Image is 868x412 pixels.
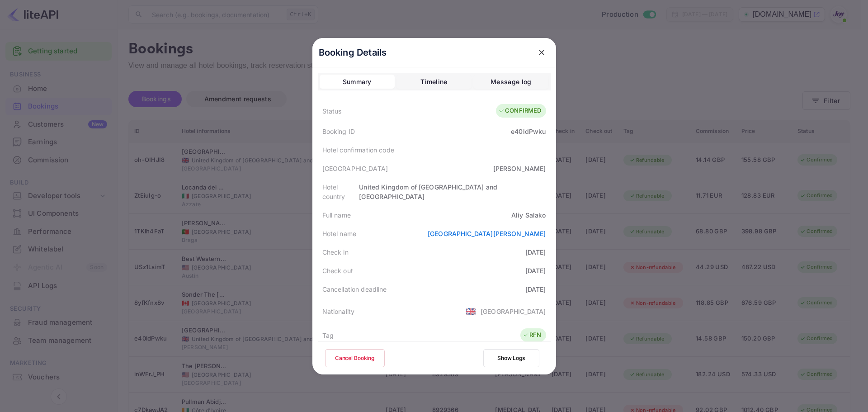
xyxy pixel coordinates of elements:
[511,210,546,220] div: Aliy Salako
[525,284,546,294] div: [DATE]
[322,284,387,294] div: Cancellation deadline
[498,106,541,115] div: CONFIRMED
[319,46,387,59] p: Booking Details
[322,247,349,257] div: Check in
[511,127,546,136] div: e40ldPwku
[466,303,476,319] span: United States
[322,182,359,201] div: Hotel country
[325,349,385,367] button: Cancel Booking
[473,75,548,89] button: Message log
[396,75,472,89] button: Timeline
[322,210,351,220] div: Full name
[320,75,395,89] button: Summary
[491,76,531,87] div: Message log
[322,307,355,316] div: Nationality
[322,266,353,275] div: Check out
[322,164,388,173] div: [GEOGRAPHIC_DATA]
[525,266,546,275] div: [DATE]
[322,145,394,155] div: Hotel confirmation code
[428,230,546,237] a: [GEOGRAPHIC_DATA][PERSON_NAME]
[420,76,447,87] div: Timeline
[322,127,355,136] div: Booking ID
[481,307,546,316] div: [GEOGRAPHIC_DATA]
[322,331,334,340] div: Tag
[322,229,357,238] div: Hotel name
[483,349,539,367] button: Show Logs
[359,182,546,201] div: United Kingdom of [GEOGRAPHIC_DATA] and [GEOGRAPHIC_DATA]
[493,164,546,173] div: [PERSON_NAME]
[322,106,342,116] div: Status
[525,247,546,257] div: [DATE]
[533,44,550,61] button: close
[523,331,541,340] div: RFN
[343,76,372,87] div: Summary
